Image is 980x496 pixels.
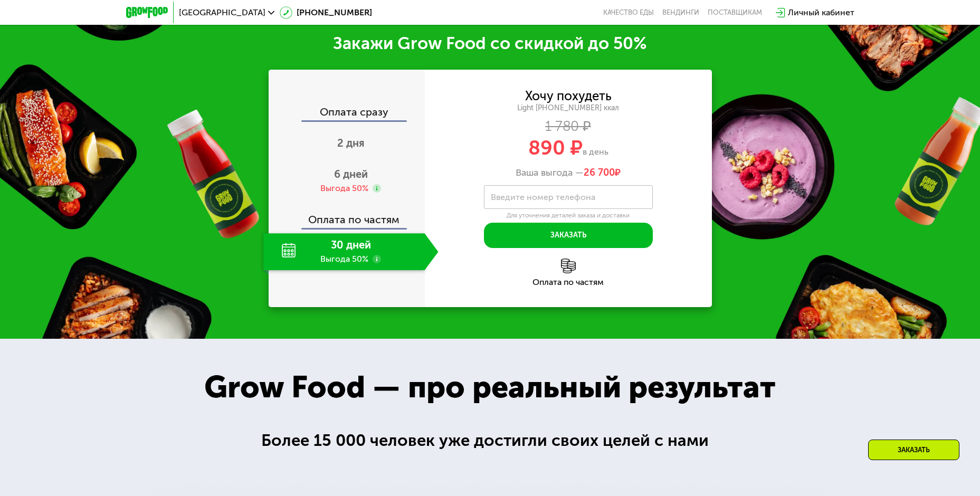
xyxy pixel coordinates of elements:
div: Оплата по частям [270,204,425,228]
div: Для уточнения деталей заказа и доставки [484,212,653,220]
div: Заказать [868,440,959,460]
span: в день [583,147,608,157]
div: поставщикам [708,8,762,17]
span: ₽ [584,167,621,179]
a: [PHONE_NUMBER] [280,6,372,19]
div: Оплата по частям [425,278,712,287]
label: Введите номер телефона [491,194,595,200]
div: 1 780 ₽ [425,121,712,132]
div: Более 15 000 человек уже достигли своих целей с нами [261,428,719,453]
img: l6xcnZfty9opOoJh.png [561,259,576,273]
span: 26 700 [584,167,615,178]
div: Light [PHONE_NUMBER] ккал [425,103,712,113]
button: Заказать [484,223,653,248]
a: Качество еды [603,8,654,17]
span: 890 ₽ [528,136,583,160]
div: Личный кабинет [788,6,854,19]
span: 6 дней [334,168,368,180]
div: Выгода 50% [320,183,368,194]
div: Хочу похудеть [525,90,612,102]
span: [GEOGRAPHIC_DATA] [179,8,265,17]
a: Вендинги [662,8,699,17]
div: Grow Food — про реальный результат [182,364,799,411]
div: Оплата сразу [270,107,425,120]
span: 2 дня [337,137,365,149]
div: Ваша выгода — [425,167,712,179]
